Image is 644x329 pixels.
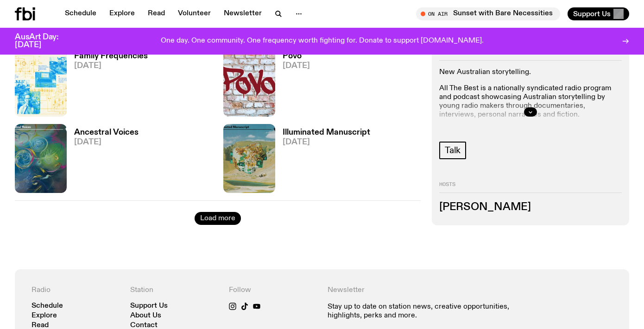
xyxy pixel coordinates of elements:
h3: AusArt Day: [DATE] [15,33,74,49]
a: Read [32,322,49,329]
a: Support Us [130,303,168,310]
h3: [PERSON_NAME] [439,202,622,212]
a: Explore [32,312,57,319]
img: Brick wall with grafiti text reading 'povo' [223,48,275,117]
span: Talk [445,145,461,155]
a: Volunteer [172,7,216,20]
a: Ancestral Voices[DATE] [67,129,139,193]
a: Contact [130,322,158,329]
a: Newsletter [218,7,267,20]
a: Read [142,7,170,20]
h4: Radio [32,286,119,295]
button: On AirSunset with Bare Necessities [416,7,560,20]
span: [DATE] [283,138,370,146]
h2: Hosts [439,181,622,192]
h4: Follow [229,286,316,295]
p: Stay up to date on station news, creative opportunities, highlights, perks and more. [328,303,514,320]
a: Explore [104,7,140,20]
span: [DATE] [74,62,148,70]
h3: Povo [283,52,310,60]
a: Schedule [59,7,102,20]
a: Schedule [32,303,63,310]
h3: Ancestral Voices [74,129,139,137]
h3: Illuminated Manuscript [283,129,370,137]
p: One day. One community. One frequency worth fighting for. Donate to support [DOMAIN_NAME]. [161,37,484,45]
p: All The Best is a nationally syndicated radio program and podcast showcasing Australian storytell... [439,84,622,120]
a: Family Frequencies[DATE] [67,52,148,117]
span: [DATE] [74,138,139,146]
img: A couple of diagrams of Alan’s shortwave radio setup, image of a Transreciever scanning frequency... [15,48,67,117]
a: Talk [439,142,466,159]
button: Load more [195,212,241,225]
h3: Family Frequencies [74,52,148,60]
button: Support Us [568,7,629,20]
span: [DATE] [283,62,310,70]
a: Illuminated Manuscript[DATE] [275,129,370,193]
h4: Newsletter [328,286,514,295]
a: About Us [130,312,161,319]
span: Support Us [573,10,611,18]
p: New Australian storytelling. [439,68,622,76]
a: Povo[DATE] [275,52,310,117]
h4: Station [130,286,218,295]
